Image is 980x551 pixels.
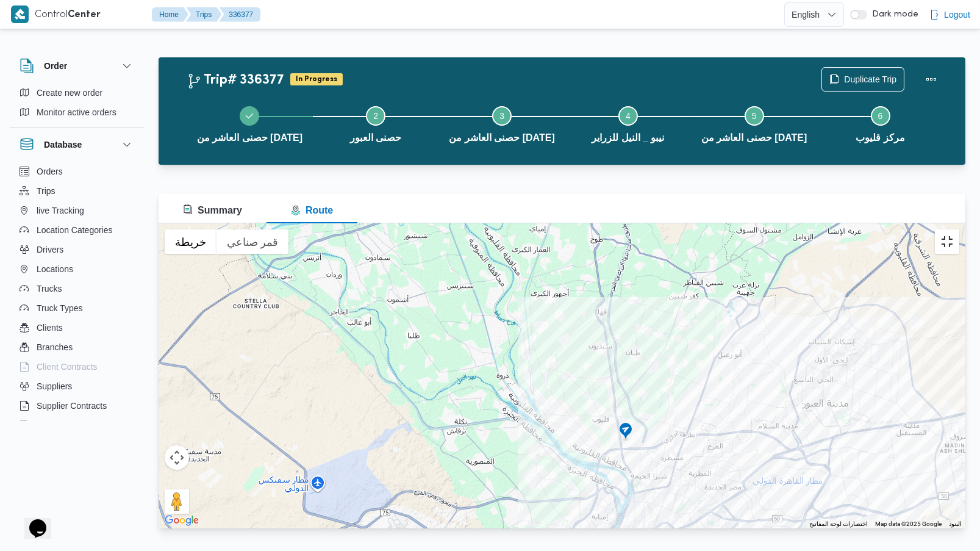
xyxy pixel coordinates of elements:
[919,67,943,92] button: Actions
[162,513,202,528] img: Google
[37,184,55,198] span: Trips
[183,205,242,215] span: Summary
[15,337,139,357] button: Branches
[313,92,439,155] button: حصنى العبور
[216,229,288,254] button: عرض صور القمر الصناعي
[37,340,73,355] span: Branches
[37,379,72,394] span: Suppliers
[296,76,337,83] b: In Progress
[844,72,896,87] span: Duplicate Trip
[350,131,401,145] span: حصنى العبور
[15,357,139,376] button: Client Contracts
[20,59,134,73] button: Order
[809,520,868,528] button: اختصارات لوحة المفاتيح
[37,85,102,100] span: Create new order
[15,279,139,298] button: Trucks
[949,520,962,527] a: البنود
[867,10,918,20] span: Dark mode
[37,301,82,315] span: Truck Types
[565,92,691,155] button: نيبو _ النيل للزراير
[856,131,904,145] span: مركز قليوب
[37,320,63,335] span: Clients
[37,203,84,218] span: live Tracking
[186,7,221,22] button: Trips
[37,398,107,413] span: Supplier Contracts
[20,137,134,152] button: Database
[152,7,188,22] button: Home
[439,92,565,155] button: حصنى العاشر من [DATE]
[15,259,139,279] button: Locations
[11,5,29,23] img: X8yXhbKr1z7QwAAAABJRU5ErkJggg==
[15,298,139,318] button: Truck Types
[12,502,51,539] iframe: chat widget
[935,229,959,254] button: تبديل إلى العرض ملء الشاشة
[878,111,883,121] span: 6
[925,2,975,27] button: Logout
[821,67,904,92] button: Duplicate Trip
[15,83,139,103] button: Create new order
[15,162,139,181] button: Orders
[752,111,757,121] span: 5
[37,223,113,237] span: Location Categories
[15,181,139,201] button: Trips
[626,111,631,121] span: 4
[44,137,82,152] h3: Database
[37,242,63,257] span: Drivers
[37,359,98,374] span: Client Contracts
[37,164,63,179] span: Orders
[68,10,101,20] b: Center
[165,445,189,470] button: عناصر التحكّم بطريقة عرض الخريطة
[187,92,313,155] button: حصنى العاشر من [DATE]
[449,131,554,145] span: حصنى العاشر من [DATE]
[592,131,664,145] span: نيبو _ النيل للزراير
[944,7,970,22] span: Logout
[10,162,144,426] div: Database
[499,111,504,121] span: 3
[165,489,189,514] button: اسحب الدليل على الخريطة لفتح "التجوّل الافتراضي".
[817,92,943,155] button: مركز قليوب
[290,73,343,85] span: In Progress
[15,240,139,259] button: Drivers
[187,73,284,88] h2: Trip# 336377
[37,262,73,276] span: Locations
[15,103,139,122] button: Monitor active orders
[197,131,302,145] span: حصنى العاشر من [DATE]
[875,520,942,527] span: Map data ©2025 Google
[15,201,139,220] button: live Tracking
[15,396,139,416] button: Supplier Contracts
[691,92,817,155] button: حصنى العاشر من [DATE]
[37,105,116,120] span: Monitor active orders
[219,7,260,22] button: 336377
[15,416,139,435] button: Devices
[162,513,202,528] a: ‏فتح هذه المنطقة في "خرائط Google" (يؤدي ذلك إلى فتح نافذة جديدة)
[165,229,216,254] button: عرض خريطة الشارع
[291,205,333,215] span: Route
[37,418,67,433] span: Devices
[15,318,139,337] button: Clients
[15,220,139,240] button: Location Categories
[44,59,67,73] h3: Order
[10,83,144,127] div: Order
[245,111,254,121] svg: Step 1 is complete
[15,376,139,396] button: Suppliers
[701,131,807,145] span: حصنى العاشر من [DATE]
[37,281,62,296] span: Trucks
[373,111,378,121] span: 2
